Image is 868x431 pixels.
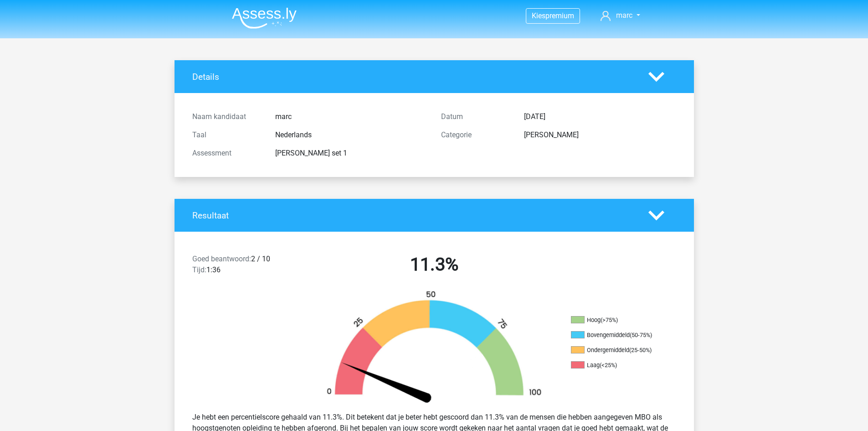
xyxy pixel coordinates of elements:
div: Taal [185,130,268,140]
span: marc [616,11,632,20]
a: marc [597,10,643,21]
div: (50-75%) [630,332,652,338]
li: Ondergemiddeld [571,346,662,354]
div: marc [268,111,434,122]
li: Hoog [571,316,662,324]
span: Kies [532,11,545,20]
div: 2 / 10 1:36 [185,254,310,279]
div: [PERSON_NAME] [517,130,683,140]
div: [DATE] [517,111,683,122]
h4: Details [192,72,635,82]
img: Assessly [232,7,297,29]
div: (>75%) [601,317,618,323]
li: Laag [571,361,662,369]
div: (<25%) [600,362,617,369]
div: Datum [434,111,517,122]
div: Nederlands [268,130,434,140]
a: Kiespremium [526,10,580,22]
h2: 11.3% [317,254,552,275]
span: Tijd: [192,265,206,274]
div: Categorie [434,130,517,140]
img: 11.7cf39f6cac3f.png [311,290,557,405]
div: Assessment [185,148,268,159]
span: premium [545,11,574,20]
h4: Resultaat [192,210,635,221]
div: (25-50%) [629,347,652,353]
span: Goed beantwoord: [192,254,251,263]
li: Bovengemiddeld [571,331,662,339]
div: Naam kandidaat [185,111,268,122]
div: [PERSON_NAME] set 1 [268,148,434,159]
